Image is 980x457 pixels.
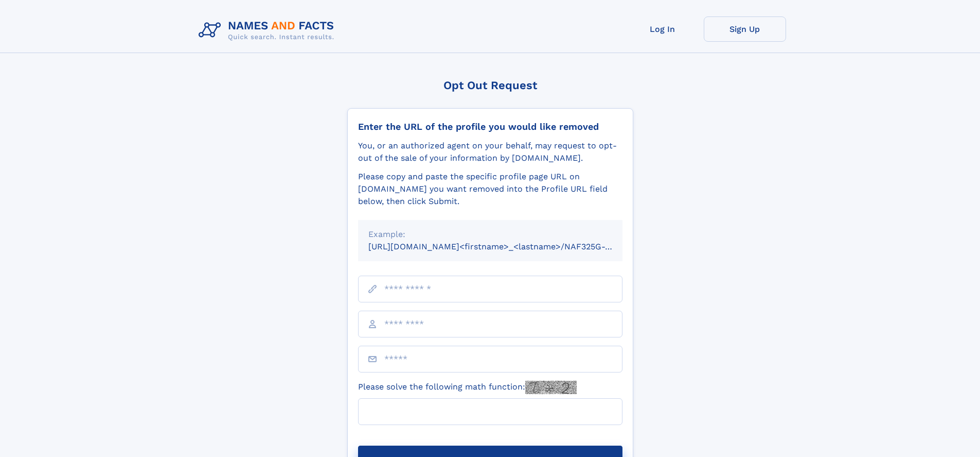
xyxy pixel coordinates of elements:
[704,16,786,42] a: Sign Up
[194,16,343,44] img: Logo Names and Facts
[358,140,622,164] div: You, or an authorized agent on your behalf, may request to opt-out of the sale of your informatio...
[358,171,622,208] div: Please copy and paste the specific profile page URL on [DOMAIN_NAME] you want removed into the Pr...
[347,79,633,92] div: Opt Out Request
[621,16,704,42] a: Log In
[358,381,577,394] label: Please solve the following math function:
[368,242,642,251] small: [URL][DOMAIN_NAME]<firstname>_<lastname>/NAF325G-xxxxxxxx
[358,121,622,132] div: Enter the URL of the profile you would like removed
[368,228,612,241] div: Example:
